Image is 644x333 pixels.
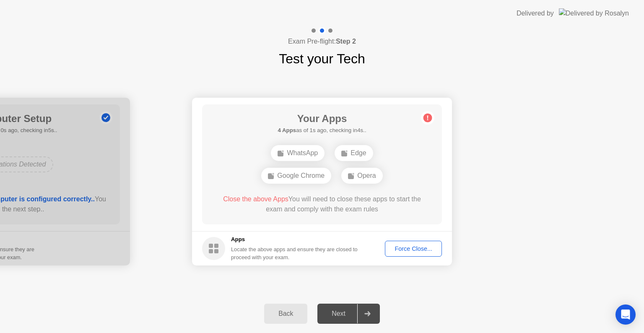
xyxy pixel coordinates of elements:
button: Back [264,304,307,324]
div: Google Chrome [261,168,331,184]
h5: Apps [231,235,358,244]
div: Delivered by [517,8,554,18]
div: WhatsApp [271,145,325,161]
span: Close the above Apps [223,195,288,203]
div: Edge [335,145,373,161]
div: Next [320,310,357,317]
div: Opera [341,168,382,184]
h1: Your Apps [278,111,366,126]
div: You will need to close these apps to start the exam and comply with the exam rules [214,194,430,214]
button: Force Close... [385,241,442,257]
b: 4 Apps [278,127,296,133]
img: Delivered by Rosalyn [559,8,629,18]
h4: Exam Pre-flight: [288,36,356,47]
div: Force Close... [388,245,439,252]
div: Back [267,310,305,317]
h5: as of 1s ago, checking in4s.. [278,126,366,135]
div: Locate the above apps and ensure they are closed to proceed with your exam. [231,245,358,261]
b: Step 2 [336,38,356,45]
div: Open Intercom Messenger [615,304,636,325]
button: Next [317,304,380,324]
h1: Test your Tech [279,49,365,69]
